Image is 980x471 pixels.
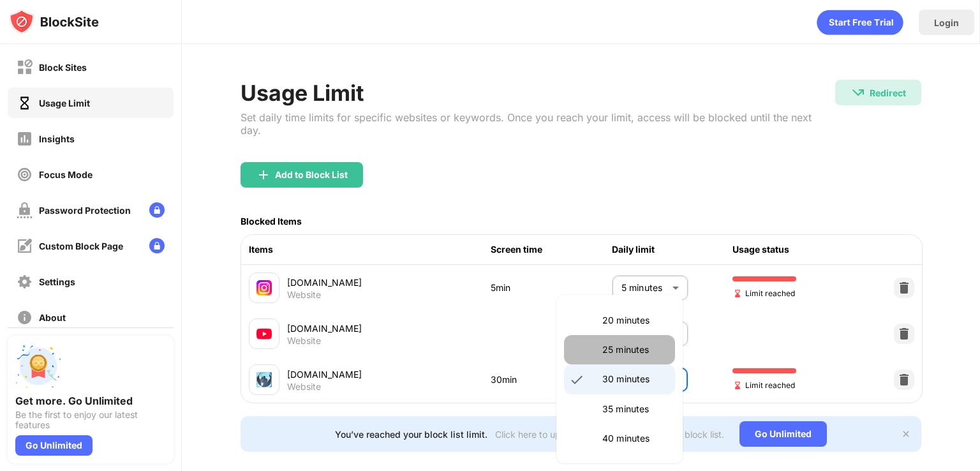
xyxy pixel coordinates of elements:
[602,402,667,416] p: 35 minutes
[602,343,667,357] p: 25 minutes
[602,431,667,445] p: 40 minutes
[602,372,667,386] p: 30 minutes
[602,313,667,327] p: 20 minutes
